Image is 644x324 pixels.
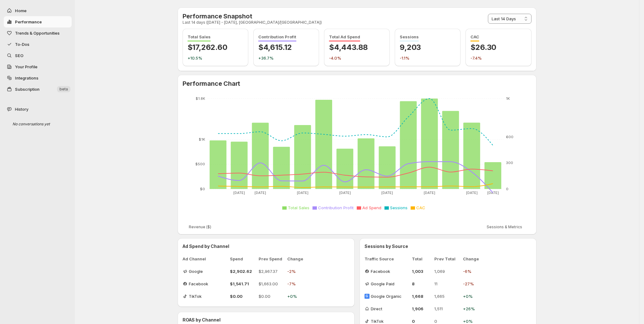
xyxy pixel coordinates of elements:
[188,55,243,61] p: +10.5%
[15,87,40,92] span: Subscription
[15,64,37,69] span: Your Profile
[400,42,456,52] p: 9,203
[365,243,532,249] h3: Sessions by Source
[463,268,482,274] span: -6%
[196,96,205,101] tspan: $1.8K
[318,205,354,210] span: Contribution Profit
[371,268,390,274] span: Facebook
[230,256,255,262] span: Spend
[15,106,28,112] span: History
[287,256,306,262] span: Change
[15,8,26,13] span: Home
[506,135,513,139] tspan: 600
[371,281,394,287] span: Google Paid
[230,293,255,299] span: $0.00
[297,191,308,195] tspan: [DATE]
[259,293,284,299] span: $0.00
[9,118,69,130] div: No conversations yet
[434,281,459,287] span: 11
[183,256,226,262] span: Ad Channel
[15,75,38,80] span: Integrations
[183,12,322,20] h2: Performance Snapshot
[412,293,431,299] span: 1,668
[183,20,322,25] p: Last 14 days ([DATE] - [DATE], [GEOGRAPHIC_DATA]/[GEOGRAPHIC_DATA])
[4,84,72,95] button: Subscription
[365,256,408,262] span: Traffic Source
[506,96,510,101] tspan: 1K
[287,268,306,274] span: -2%
[189,225,211,230] span: Revenue ($)
[188,34,211,41] span: Total Sales
[4,16,72,27] button: Performance
[412,306,431,312] span: 1,906
[258,34,296,41] span: Contribution Profit
[470,42,526,52] p: $26.30
[189,281,208,287] span: Facebook
[400,34,419,41] span: Sessions
[487,191,499,195] tspan: [DATE]
[463,306,482,312] span: +26%
[288,205,309,210] span: Total Sales
[259,256,284,262] span: Prev Spend
[470,55,526,61] p: -7.4%
[506,161,513,165] tspan: 300
[233,191,245,195] tspan: [DATE]
[4,5,72,16] button: Home
[259,281,284,287] span: $1,663.00
[424,191,435,195] tspan: [DATE]
[183,80,532,87] h2: Performance Chart
[183,243,350,249] h3: Ad Spend by Channel
[189,268,203,274] span: Google
[412,256,431,262] span: Total
[15,53,23,58] span: SEO
[400,55,456,61] p: -1.1%
[258,55,314,61] p: +36.7%
[416,205,425,210] span: CAC
[412,268,431,274] span: 1,003
[60,87,68,92] span: beta
[371,306,382,312] span: Direct
[259,268,284,274] span: $2,967.37
[434,306,459,312] span: 1,511
[362,205,381,210] span: Ad Spend
[200,187,205,191] tspan: $0
[339,191,351,195] tspan: [DATE]
[195,162,205,166] tspan: $500
[463,293,482,299] span: +0%
[258,42,314,52] p: $4,615.12
[287,293,306,299] span: +0%
[487,225,522,230] span: Sessions & Metrics
[371,293,402,299] span: Google Organic
[470,34,479,41] span: CAC
[434,268,459,274] span: 1,069
[466,191,477,195] tspan: [DATE]
[434,293,459,299] span: 1,665
[412,281,431,287] span: 8
[365,294,370,299] div: G
[230,268,255,274] span: $2,902.62
[15,19,42,24] span: Performance
[15,42,29,47] span: To-Dos
[4,27,72,39] button: Trends & Opportunities
[4,61,72,72] a: Your Profile
[463,256,482,262] span: Change
[4,50,72,61] a: SEO
[463,281,482,287] span: -27%
[189,293,202,299] span: TikTok
[15,31,60,36] span: Trends & Opportunities
[329,55,385,61] p: -4.0%
[329,42,385,52] p: $4,443.88
[188,42,243,52] p: $17,262.60
[390,205,408,210] span: Sessions
[4,72,72,84] a: Integrations
[434,256,459,262] span: Prev Total
[199,137,205,142] tspan: $1K
[287,281,306,287] span: -7%
[506,187,508,191] tspan: 0
[255,191,266,195] tspan: [DATE]
[4,39,72,50] button: To-Dos
[230,281,255,287] span: $1,541.71
[329,34,360,41] span: Total Ad Spend
[381,191,393,195] tspan: [DATE]
[183,317,350,323] h3: ROAS by Channel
